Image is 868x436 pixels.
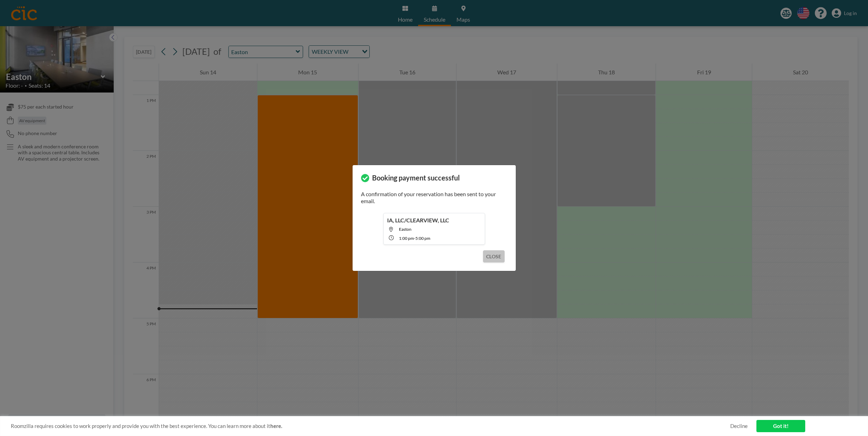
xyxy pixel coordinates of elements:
[11,423,730,429] span: Roomzilla requires cookies to work properly and provide you with the best experience. You can lea...
[387,217,449,224] h4: IA, LLC/CLEARVIEW, LLC
[399,236,414,241] span: 1:00 PM
[730,423,748,429] a: Decline
[399,227,412,232] span: Easton
[756,420,805,432] a: Got it!
[361,191,507,205] p: A confirmation of your reservation has been sent to your email.
[483,250,504,263] button: CLOSE
[414,236,415,241] span: -
[372,173,460,182] h3: Booking payment successful
[415,236,430,241] span: 5:00 PM
[270,423,282,429] a: here.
